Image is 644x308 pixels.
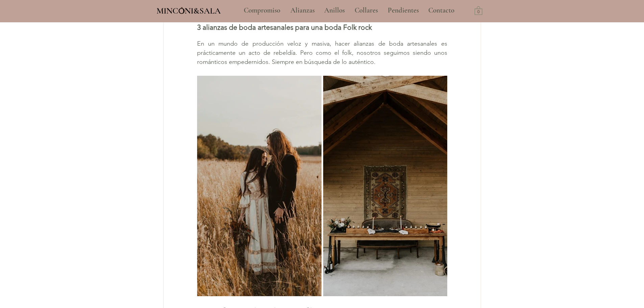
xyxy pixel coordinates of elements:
[351,2,381,19] p: Collares
[285,2,319,19] a: Alianzas
[383,2,423,19] a: Pendientes
[350,2,383,19] a: Collares
[321,2,348,19] p: Anillos
[475,6,482,15] a: Carrito con 0 ítems
[197,22,447,32] h1: 3 alianzas de boda artesanales para una boda Folk rock
[197,40,449,66] span: En un mundo de producción veloz y masiva, hacer alianzas de boda artesanales es prácticamente un ...
[225,2,473,19] nav: Sitio
[179,7,185,14] img: Minconi Sala
[384,2,422,19] p: Pendientes
[157,4,221,16] a: MINCONI&SALA
[477,10,480,15] text: 0
[287,2,318,19] p: Alianzas
[319,2,350,19] a: Anillos
[423,2,460,19] a: Contacto
[239,2,285,19] a: Compromiso
[157,6,221,16] span: MINCONI&SALA
[425,2,458,19] p: Contacto
[240,2,284,19] p: Compromiso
